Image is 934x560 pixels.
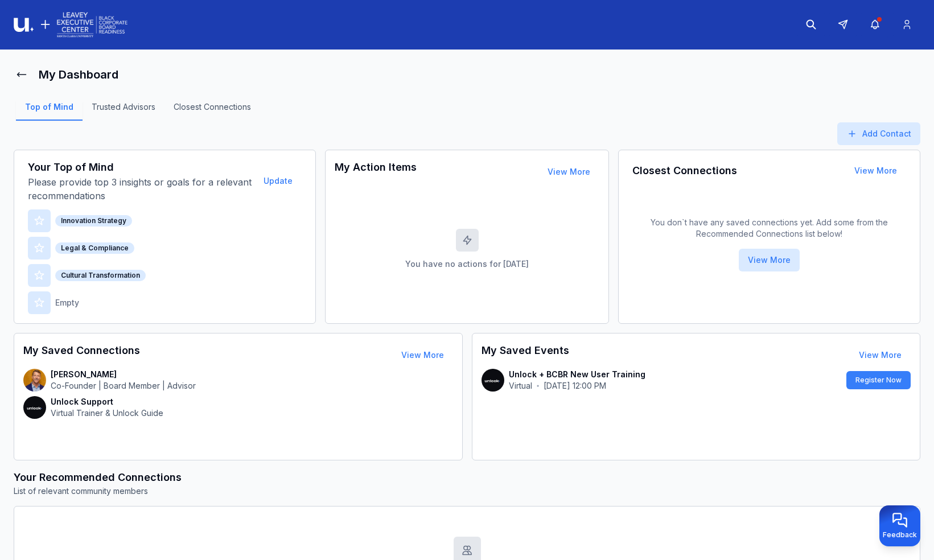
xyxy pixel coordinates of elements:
h3: My Action Items [335,159,417,184]
p: Unlock + BCBR New User Training [509,369,842,380]
p: [DATE] 12:00 PM [544,380,606,392]
h3: Your Top of Mind [28,159,252,175]
h3: My Saved Connections [23,343,140,368]
a: View More [859,350,902,360]
img: contact-avatar [482,369,504,392]
button: Add Contact [837,122,920,145]
button: Register Now [846,371,911,389]
h3: Your Recommended Connections [14,470,920,485]
h1: My Dashboard [39,67,118,83]
p: Co-Founder | Board Member | Advisor [51,380,196,392]
p: You have no actions for [DATE] [405,258,529,270]
button: Provide feedback [879,505,920,546]
button: View More [850,344,911,367]
a: Closest Connections [164,101,260,121]
div: Legal & Compliance [55,242,134,254]
h3: Closest Connections [632,163,737,179]
p: [PERSON_NAME] [51,369,196,380]
img: Logo [14,10,127,39]
p: Please provide top 3 insights or goals for a relevant recommendations [28,175,252,203]
p: List of relevant community members [14,485,920,497]
div: Cultural Transformation [55,270,146,281]
button: Update [254,170,302,192]
button: View More [538,160,599,183]
p: Virtual Trainer & Unlock Guide [51,407,163,419]
p: Empty [55,297,79,308]
img: contact-avatar [23,369,46,392]
a: Trusted Advisors [83,101,164,121]
button: View More [845,159,906,182]
p: Virtual [509,380,532,392]
button: View More [739,249,800,271]
p: You don`t have any saved connections yet. Add some from the Recommended Connections list below! [632,217,906,240]
p: Unlock Support [51,396,163,407]
span: Feedback [883,530,917,540]
a: Top of Mind [16,101,83,121]
img: contact-avatar [23,396,46,419]
button: View More [392,344,453,367]
div: Innovation Strategy [55,215,132,227]
h3: My Saved Events [482,343,569,368]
